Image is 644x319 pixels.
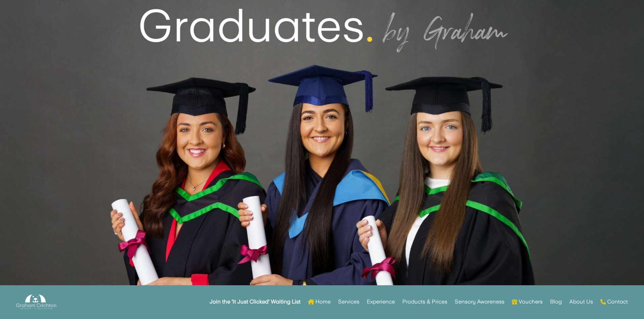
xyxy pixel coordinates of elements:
a: Experience [367,289,395,315]
a: Home [308,289,331,315]
a: Blog [550,289,562,315]
a: Services [338,289,359,315]
img: Graham Crichton Photography Logo - Graham Crichton - Belfast Family & Pet Photography Studio [16,293,56,311]
a: Sensory Awareness [455,289,504,315]
a: Join the ‘It Just Clicked’ Waiting List [210,289,301,315]
strong: Join the ‘It Just Clicked’ Waiting List [210,299,301,304]
a: Products & Prices [402,289,447,315]
a: Vouchers [512,289,543,315]
a: About Us [569,289,593,315]
a: Contact [600,289,628,315]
